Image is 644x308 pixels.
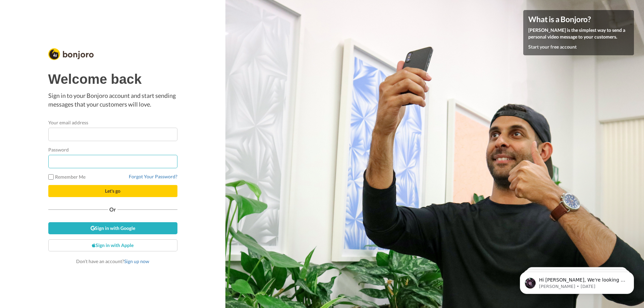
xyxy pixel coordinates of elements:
h1: Welcome back [48,72,177,86]
span: Hi [PERSON_NAME], We're looking to spread the word about [PERSON_NAME] a bit further and we need ... [29,19,116,98]
iframe: Intercom notifications message [510,258,644,305]
span: Don’t have an account? [76,258,149,264]
label: Your email address [48,119,88,126]
a: Forgot Your Password? [129,174,177,179]
a: Sign in with Google [48,222,177,234]
label: Remember Me [48,173,86,180]
span: Or [108,207,117,212]
a: Start your free account [528,44,577,50]
a: Sign up now [124,258,149,264]
h4: What is a Bonjoro? [528,15,629,23]
input: Remember Me [48,174,54,180]
label: Password [48,146,69,153]
p: Sign in to your Bonjoro account and start sending messages that your customers will love. [48,91,177,109]
span: Let's go [105,188,120,194]
p: Message from Matt, sent 31w ago [29,26,116,32]
a: Sign in with Apple [48,239,177,251]
p: [PERSON_NAME] is the simplest way to send a personal video message to your customers. [528,27,629,40]
button: Let's go [48,185,177,197]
